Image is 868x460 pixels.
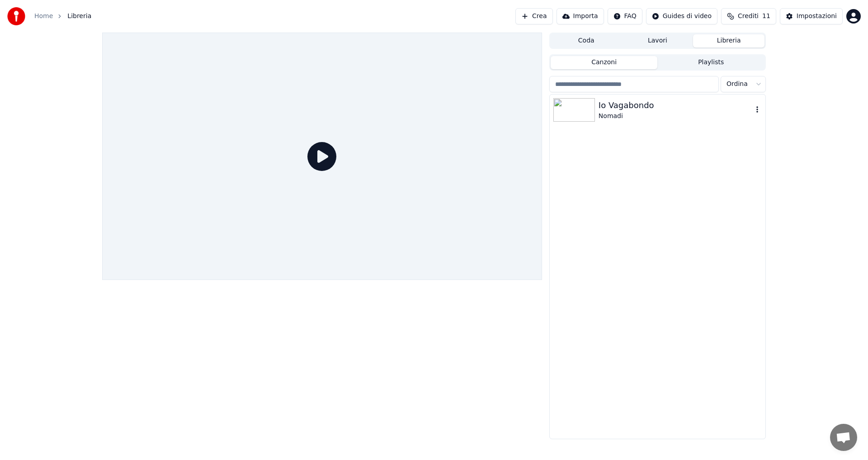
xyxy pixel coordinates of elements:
[608,8,642,24] button: FAQ
[693,34,764,47] button: Libreria
[721,8,776,24] button: Crediti11
[551,56,658,69] button: Canzoni
[622,34,693,47] button: Lavori
[599,99,753,112] div: Io Vagabondo
[515,8,552,24] button: Crea
[646,8,717,24] button: Guides di video
[7,7,25,25] img: youka
[34,12,91,21] nav: breadcrumb
[738,12,759,21] span: Crediti
[726,80,748,89] span: Ordina
[34,12,53,21] a: Home
[551,34,622,47] button: Coda
[762,12,770,21] span: 11
[557,8,604,24] button: Importa
[797,12,837,21] div: Impostazioni
[599,112,753,121] div: Nomadi
[67,12,91,21] span: Libreria
[657,56,764,69] button: Playlists
[830,424,857,451] a: Aprire la chat
[780,8,843,24] button: Impostazioni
